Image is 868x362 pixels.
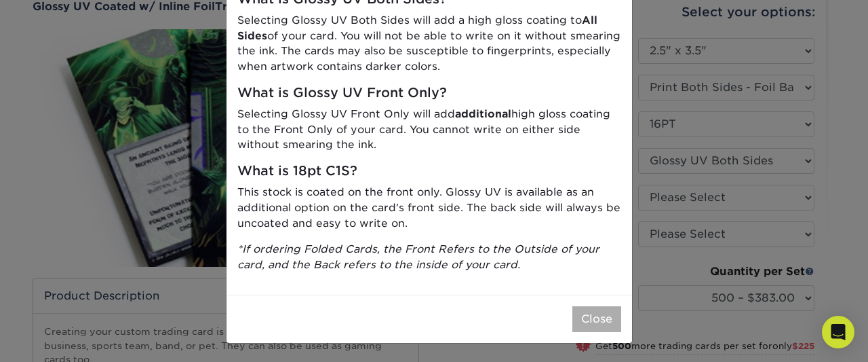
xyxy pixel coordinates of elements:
i: *If ordering Folded Cards, the Front Refers to the Outside of your card, and the Back refers to t... [237,242,599,271]
h5: What is Glossy UV Front Only? [237,86,621,101]
div: Open Intercom Messenger [822,316,854,348]
h5: What is 18pt C1S? [237,164,621,179]
strong: additional [455,107,511,120]
p: Selecting Glossy UV Front Only will add high gloss coating to the Front Only of your card. You ca... [237,107,621,153]
p: This stock is coated on the front only. Glossy UV is available as an additional option on the car... [237,185,621,231]
strong: All Sides [237,14,597,42]
button: Close [572,306,621,332]
p: Selecting Glossy UV Both Sides will add a high gloss coating to of your card. You will not be abl... [237,13,621,75]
